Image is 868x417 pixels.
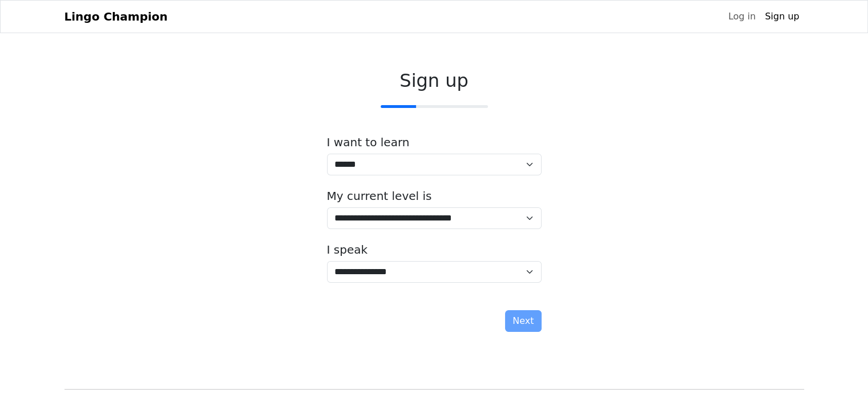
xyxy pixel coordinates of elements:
[724,5,760,28] a: Log in
[327,189,432,203] label: My current level is
[327,243,368,256] label: I speak
[327,70,542,91] h2: Sign up
[64,5,168,28] a: Lingo Champion
[760,5,804,28] a: Sign up
[327,135,410,149] label: I want to learn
